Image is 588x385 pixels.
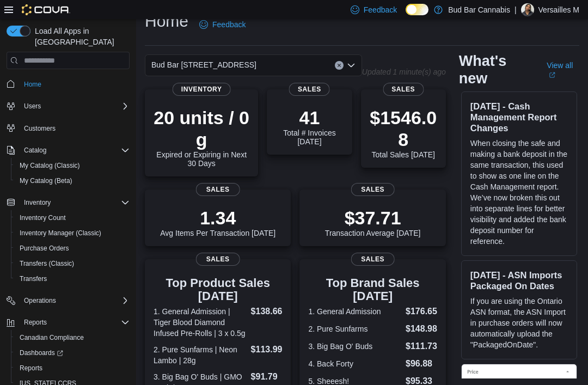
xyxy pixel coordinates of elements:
[448,3,510,16] p: Bud Bar Cannabis
[20,196,55,209] button: Inventory
[11,360,134,376] button: Reports
[406,4,428,15] input: Dark Mode
[2,195,134,210] button: Inventory
[459,52,534,87] h2: What's new
[2,99,134,114] button: Users
[24,102,41,111] span: Users
[521,3,534,16] div: Versailles M
[15,174,77,187] a: My Catalog (Beta)
[514,3,517,16] p: |
[154,344,247,366] dt: 2. Pure Sunfarms | Neon Lambo | 28g
[251,343,283,356] dd: $113.99
[22,4,70,15] img: Cova
[24,198,51,207] span: Inventory
[20,316,130,329] span: Reports
[538,3,579,16] p: Versailles M
[20,316,51,329] button: Reports
[15,174,130,187] span: My Catalog (Beta)
[15,346,130,359] span: Dashboards
[406,322,437,335] dd: $148.98
[335,61,344,70] button: Clear input
[547,61,579,78] a: View allExternal link
[195,14,250,35] a: Feedback
[15,227,106,240] a: Inventory Manager (Classic)
[160,207,275,237] div: Avg Items Per Transaction [DATE]
[11,173,134,188] button: My Catalog (Beta)
[351,253,395,266] span: Sales
[308,358,401,369] dt: 4. Back Forty
[20,229,101,237] span: Inventory Manager (Classic)
[251,305,283,318] dd: $138.66
[20,78,46,91] a: Home
[11,256,134,271] button: Transfers (Classic)
[24,146,46,155] span: Catalog
[15,257,130,270] span: Transfers (Classic)
[251,370,283,383] dd: $91.79
[20,364,42,372] span: Reports
[308,306,401,317] dt: 1. General Admission
[406,357,437,370] dd: $96.88
[20,244,69,253] span: Purchase Orders
[24,80,41,89] span: Home
[15,346,68,359] a: Dashboards
[308,323,401,334] dt: 2. Pure Sunfarms
[151,58,256,71] span: Bud Bar [STREET_ADDRESS]
[2,76,134,91] button: Home
[325,207,421,229] p: $37.71
[20,294,60,307] button: Operations
[20,100,45,113] button: Users
[20,121,130,135] span: Customers
[470,101,568,133] h3: [DATE] - Cash Management Report Changes
[308,277,437,303] h3: Top Brand Sales [DATE]
[20,77,130,90] span: Home
[370,107,437,150] p: $1546.08
[11,158,134,173] button: My Catalog (Classic)
[11,225,134,241] button: Inventory Manager (Classic)
[275,107,343,146] div: Total # Invoices [DATE]
[11,210,134,225] button: Inventory Count
[347,61,356,70] button: Open list of options
[362,68,446,76] p: Updated 1 minute(s) ago
[11,241,134,256] button: Purchase Orders
[308,341,401,352] dt: 3. Big Bag O' Buds
[212,19,246,30] span: Feedback
[370,107,437,159] div: Total Sales [DATE]
[15,362,130,375] span: Reports
[11,271,134,286] button: Transfers
[20,196,130,209] span: Inventory
[406,340,437,353] dd: $111.73
[20,333,84,342] span: Canadian Compliance
[24,124,56,133] span: Customers
[15,272,130,285] span: Transfers
[20,294,130,307] span: Operations
[160,207,275,229] p: 1.34
[24,318,47,327] span: Reports
[20,100,130,113] span: Users
[15,211,130,224] span: Inventory Count
[24,296,56,305] span: Operations
[20,274,47,283] span: Transfers
[351,183,395,196] span: Sales
[20,176,72,185] span: My Catalog (Beta)
[15,242,130,255] span: Purchase Orders
[15,331,88,344] a: Canadian Compliance
[289,83,330,96] span: Sales
[173,83,231,96] span: Inventory
[15,331,130,344] span: Canadian Compliance
[154,107,249,150] p: 20 units / 0 g
[196,183,240,196] span: Sales
[20,122,60,135] a: Customers
[406,305,437,318] dd: $176.65
[275,107,343,129] p: 41
[549,72,555,78] svg: External link
[20,144,130,157] span: Catalog
[15,362,47,375] a: Reports
[196,253,240,266] span: Sales
[20,259,74,268] span: Transfers (Classic)
[20,213,66,222] span: Inventory Count
[364,4,397,15] span: Feedback
[15,257,78,270] a: Transfers (Classic)
[11,345,134,360] a: Dashboards
[2,293,134,308] button: Operations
